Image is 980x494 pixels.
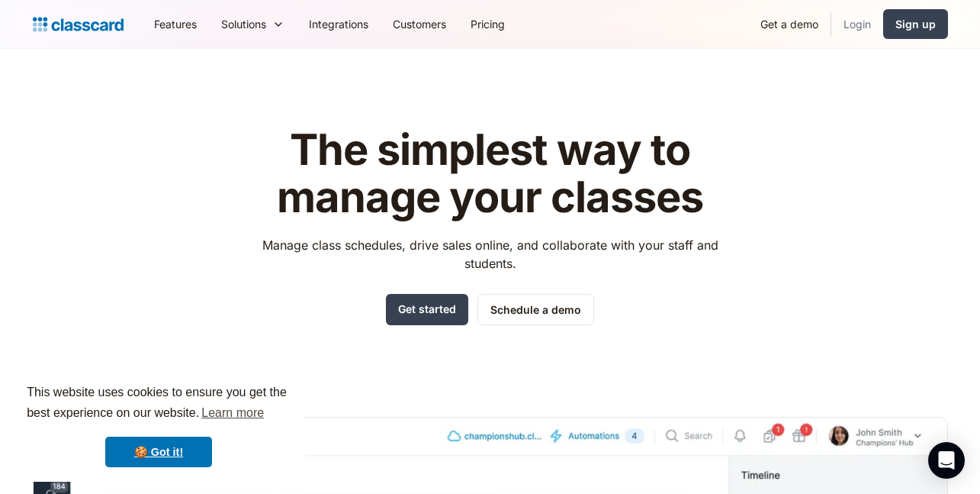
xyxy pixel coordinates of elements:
h1: The simplest way to manage your classes [248,127,732,221]
div: Sign up [895,16,936,32]
div: cookieconsent [12,369,305,482]
span: This website uses cookies to ensure you get the best experience on our website. [27,383,291,425]
a: home [33,14,124,35]
a: Sign up [883,9,948,39]
a: learn more about cookies [199,402,266,425]
a: Login [831,7,883,41]
a: Integrations [297,7,381,41]
a: Get started [386,294,468,325]
div: Solutions [221,16,266,32]
a: dismiss cookie message [105,437,212,467]
div: Solutions [209,7,297,41]
a: Pricing [458,7,517,41]
a: Get a demo [748,7,831,41]
a: Schedule a demo [477,294,594,325]
a: Features [142,7,209,41]
div: Open Intercom Messenger [928,442,965,479]
a: Customers [381,7,458,41]
p: Manage class schedules, drive sales online, and collaborate with your staff and students. [248,236,732,273]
